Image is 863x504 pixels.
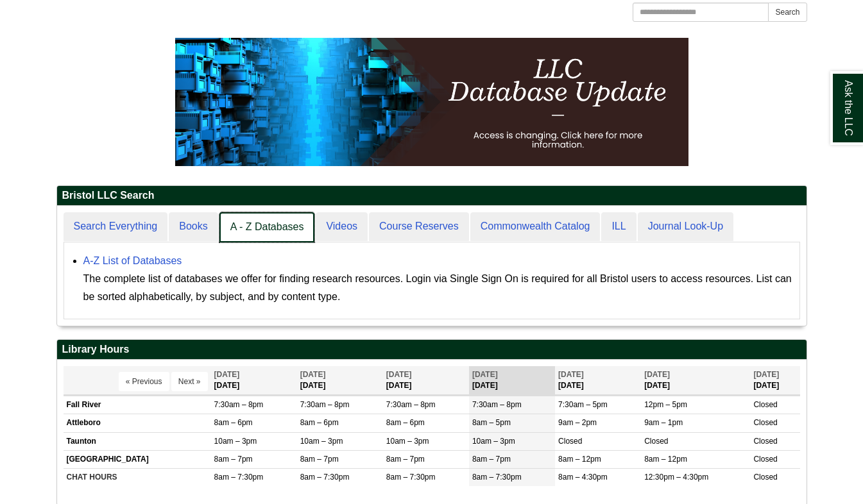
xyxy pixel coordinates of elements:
[601,212,636,241] a: ILL
[558,437,582,446] span: Closed
[750,366,799,395] th: [DATE]
[472,418,511,427] span: 8am – 5pm
[214,437,257,446] span: 10am – 3pm
[316,212,368,241] a: Videos
[558,473,608,482] span: 8am – 4:30pm
[83,255,182,266] a: A-Z List of Databases
[57,340,807,360] h2: Library Hours
[214,455,253,464] span: 8am – 7pm
[644,437,668,446] span: Closed
[753,473,777,482] span: Closed
[386,437,429,446] span: 10am – 3pm
[558,455,601,464] span: 8am – 12pm
[644,400,687,409] span: 12pm – 5pm
[558,400,608,409] span: 7:30am – 5pm
[300,400,350,409] span: 7:30am – 8pm
[469,366,555,395] th: [DATE]
[386,473,436,482] span: 8am – 7:30pm
[386,370,412,379] span: [DATE]
[300,370,326,379] span: [DATE]
[64,468,211,486] td: CHAT HOURS
[300,418,339,427] span: 8am – 6pm
[555,366,641,395] th: [DATE]
[644,370,670,379] span: [DATE]
[211,366,297,395] th: [DATE]
[472,473,522,482] span: 8am – 7:30pm
[641,366,750,395] th: [DATE]
[753,455,777,464] span: Closed
[171,372,208,391] button: Next »
[753,418,777,427] span: Closed
[472,400,522,409] span: 7:30am – 8pm
[64,396,211,414] td: Fall River
[383,366,469,395] th: [DATE]
[472,370,498,379] span: [DATE]
[753,437,777,446] span: Closed
[214,418,253,427] span: 8am – 6pm
[64,432,211,450] td: Taunton
[214,400,264,409] span: 7:30am – 8pm
[753,370,779,379] span: [DATE]
[57,186,807,206] h2: Bristol LLC Search
[64,212,168,241] a: Search Everything
[644,455,687,464] span: 8am – 12pm
[386,400,436,409] span: 7:30am – 8pm
[64,414,211,432] td: Attleboro
[83,270,793,306] div: The complete list of databases we offer for finding research resources. Login via Single Sign On ...
[219,212,315,242] a: A - Z Databases
[169,212,218,241] a: Books
[119,372,169,391] button: « Previous
[644,473,708,482] span: 12:30pm – 4:30pm
[768,3,807,22] button: Search
[64,450,211,468] td: [GEOGRAPHIC_DATA]
[558,418,597,427] span: 9am – 2pm
[369,212,469,241] a: Course Reserves
[638,212,733,241] a: Journal Look-Up
[470,212,601,241] a: Commonwealth Catalog
[644,418,683,427] span: 9am – 1pm
[472,455,511,464] span: 8am – 7pm
[472,437,515,446] span: 10am – 3pm
[300,473,350,482] span: 8am – 7:30pm
[214,370,240,379] span: [DATE]
[300,437,343,446] span: 10am – 3pm
[175,38,688,166] img: HTML tutorial
[300,455,339,464] span: 8am – 7pm
[386,455,425,464] span: 8am – 7pm
[386,418,425,427] span: 8am – 6pm
[214,473,264,482] span: 8am – 7:30pm
[297,366,383,395] th: [DATE]
[558,370,584,379] span: [DATE]
[753,400,777,409] span: Closed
